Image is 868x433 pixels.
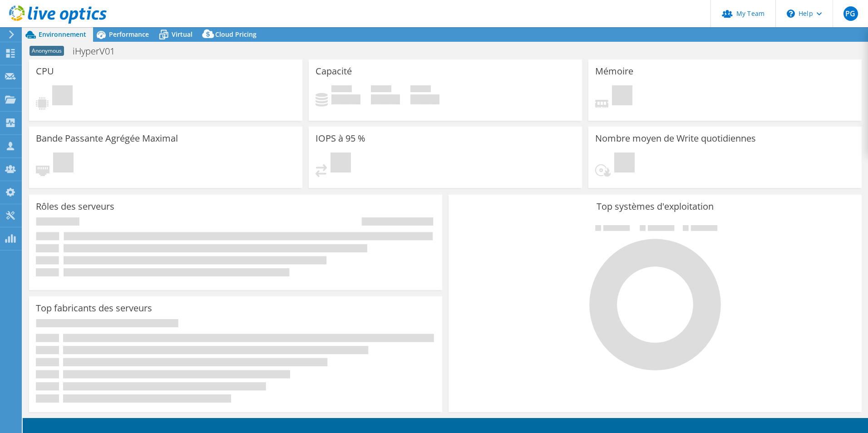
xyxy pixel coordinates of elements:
h3: Rôles des serveurs [36,202,114,212]
h3: Capacité [316,66,352,76]
h3: Bande Passante Agrégée Maximal [36,133,178,143]
span: PG [843,6,858,21]
span: Espace libre [371,85,391,94]
span: En attente [330,153,351,175]
span: Anonymous [30,46,64,56]
span: Environnement [39,30,86,39]
h1: iHyperV01 [69,46,129,56]
span: En attente [53,153,74,175]
h3: CPU [36,66,54,76]
h3: Top fabricants des serveurs [36,303,152,313]
span: En attente [614,153,635,175]
h4: 0 Gio [331,94,360,104]
h3: Top systèmes d'exploitation [455,202,855,212]
span: Virtual [172,30,192,39]
svg: \n [787,10,795,18]
span: Performance [109,30,149,39]
h3: IOPS à 95 % [316,133,365,143]
h3: Nombre moyen de Write quotidiennes [595,133,756,143]
span: Utilisé [331,85,352,94]
h3: Mémoire [595,66,633,76]
span: Total [410,85,431,94]
span: En attente [612,85,632,108]
span: Cloud Pricing [215,30,256,39]
h4: 0 Gio [410,94,439,104]
h4: 0 Gio [371,94,400,104]
span: En attente [52,85,73,108]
